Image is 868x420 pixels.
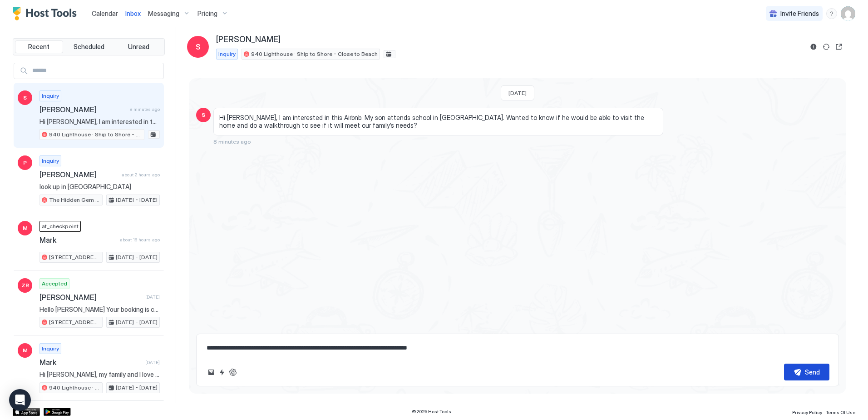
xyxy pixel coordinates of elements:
span: look up in [GEOGRAPHIC_DATA] [39,183,160,191]
span: 940 Lighthouse · Ship to Shore - Close to Beach [49,384,100,392]
span: The Hidden Gem @ [GEOGRAPHIC_DATA] [49,196,100,204]
span: Inquiry [42,157,59,165]
span: S [196,41,201,52]
button: Scheduled [65,40,113,53]
span: Inquiry [42,345,59,353]
span: Inquiry [42,92,59,100]
button: Send [784,364,829,380]
span: P [23,159,27,167]
span: Calendar [92,10,118,17]
span: Inquiry [218,50,236,58]
span: Hi [PERSON_NAME], I am interested in this Airbnb. My son attends school in [GEOGRAPHIC_DATA]. Wan... [39,118,160,126]
button: ChatGPT Auto Reply [227,367,238,378]
span: Hi [PERSON_NAME], I am interested in this Airbnb. My son attends school in [GEOGRAPHIC_DATA]. Wan... [219,114,657,130]
div: menu [826,8,837,19]
div: Open Intercom Messenger [9,389,31,411]
span: [DATE] - [DATE] [116,196,158,204]
span: Messaging [148,10,179,18]
span: 940 Lighthouse · Ship to Shore - Close to Beach [49,130,142,139]
input: Input Field [29,63,163,79]
span: [PERSON_NAME] [39,170,118,179]
span: [DATE] [145,294,160,300]
span: S [23,94,27,102]
button: Sync reservation [821,41,832,52]
span: [PERSON_NAME] [39,105,126,114]
span: Hi [PERSON_NAME], my family and I love your place but it’s quite a bit above our budget because w... [39,370,160,379]
span: Privacy Policy [792,410,822,415]
span: Unread [128,43,149,51]
span: [DATE] - [DATE] [116,384,158,392]
span: © 2025 Host Tools [412,409,451,415]
a: Privacy Policy [792,407,822,416]
span: about 16 hours ago [120,237,160,243]
span: Pricing [197,10,217,18]
div: Send [805,367,820,377]
span: M [23,224,28,232]
button: Quick reply [217,367,227,378]
span: Mark [39,235,116,245]
button: Unread [114,40,163,53]
a: App Store [13,408,40,416]
span: Mark [39,358,142,367]
div: User profile [841,6,855,21]
span: [PERSON_NAME] [39,293,142,302]
span: Invite Friends [780,10,819,18]
span: Accepted [42,280,67,288]
span: [DATE] [145,360,160,365]
span: [STREET_ADDRESS] · [PERSON_NAME] Toes & Salty Kisses- Sleeps 4 - Close Beach [49,253,100,261]
span: M [23,346,28,355]
span: [DATE] - [DATE] [116,253,158,261]
span: Scheduled [74,43,104,51]
span: Inbox [125,10,141,17]
span: 8 minutes ago [130,106,160,112]
span: [DATE] [508,90,527,96]
span: at_checkpoint [42,222,79,230]
span: about 2 hours ago [122,172,160,178]
a: Terms Of Use [826,407,855,416]
span: Terms Of Use [826,410,855,415]
button: Open reservation [833,41,844,52]
span: 8 minutes ago [213,138,251,145]
a: Host Tools Logo [13,7,81,20]
a: Calendar [92,9,118,18]
span: Recent [28,43,49,51]
span: S [202,111,205,119]
div: tab-group [13,38,165,55]
a: Google Play Store [44,408,71,416]
button: Upload image [206,367,217,378]
button: Reservation information [808,41,819,52]
span: ZR [21,281,29,290]
span: [DATE] - [DATE] [116,318,158,326]
button: Recent [15,40,63,53]
span: [STREET_ADDRESS] · [PERSON_NAME] Toes & Salty Kisses- Sleeps 4 - Close Beach [49,318,100,326]
span: Hello [PERSON_NAME] Your booking is confirmed. We look forward to having you! The day before you ... [39,305,160,314]
span: [PERSON_NAME] [216,35,281,45]
span: 940 Lighthouse · Ship to Shore - Close to Beach [251,50,378,58]
a: Inbox [125,9,141,18]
